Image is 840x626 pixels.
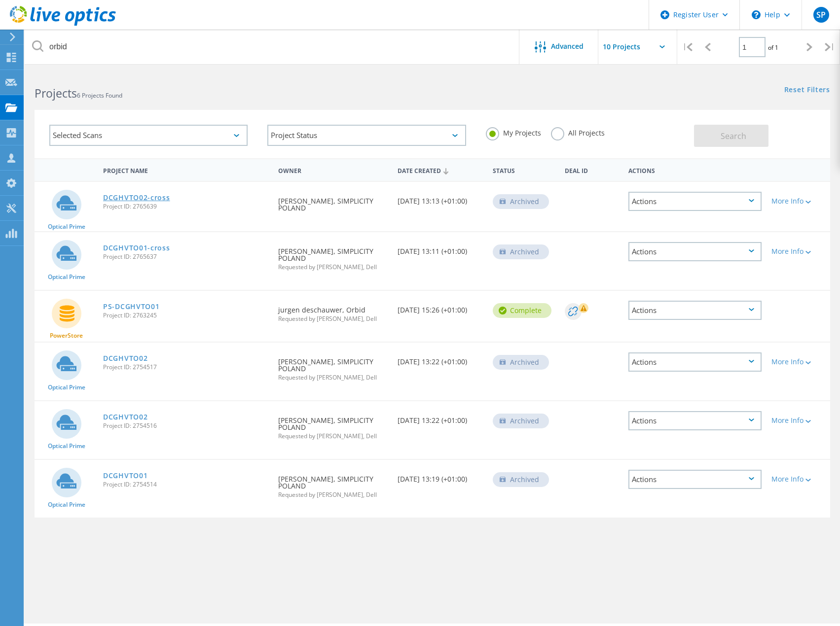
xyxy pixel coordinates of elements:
[493,472,549,487] div: Archived
[393,460,488,492] div: [DATE] 13:19 (+01:00)
[278,316,388,322] span: Requested by [PERSON_NAME], Dell
[628,352,762,372] div: Actions
[267,125,466,146] div: Project Status
[103,313,268,318] span: Project ID: 2763245
[25,30,520,64] input: Search projects by name, owner, ID, company, etc
[48,502,85,508] span: Optical Prime
[273,232,393,280] div: [PERSON_NAME], SIMPLICITY POLAND
[694,125,768,147] button: Search
[393,343,488,375] div: [DATE] 13:22 (+01:00)
[677,30,697,65] div: |
[393,161,488,179] div: Date Created
[273,343,393,390] div: [PERSON_NAME], SIMPLICITY POLAND
[35,85,77,101] b: Projects
[771,198,825,205] div: More Info
[393,401,488,434] div: [DATE] 13:22 (+01:00)
[628,301,762,320] div: Actions
[48,274,85,280] span: Optical Prime
[50,333,83,339] span: PowerStore
[771,358,825,365] div: More Info
[551,43,584,50] span: Advanced
[816,11,826,19] span: SP
[98,161,273,179] div: Project Name
[273,460,393,508] div: [PERSON_NAME], SIMPLICITY POLAND
[273,291,393,332] div: jurgen deschauwer, Orbid
[48,224,85,230] span: Optical Prime
[103,472,147,479] a: DCGHVTO01
[771,248,825,255] div: More Info
[768,43,778,52] span: of 1
[493,414,549,428] div: Archived
[273,182,393,221] div: [PERSON_NAME], SIMPLICITY POLAND
[493,244,549,259] div: Archived
[103,414,147,420] a: DCGHVTO02
[771,476,825,483] div: More Info
[103,482,268,487] span: Project ID: 2754514
[393,182,488,214] div: [DATE] 13:13 (+01:00)
[278,375,388,381] span: Requested by [PERSON_NAME], Dell
[628,192,762,211] div: Actions
[393,232,488,265] div: [DATE] 13:11 (+01:00)
[820,30,840,65] div: |
[103,303,159,310] a: PS-DCGHVTO01
[493,303,551,318] div: Complete
[623,161,767,179] div: Actions
[493,355,549,370] div: Archived
[48,443,85,449] span: Optical Prime
[486,127,541,137] label: My Projects
[77,91,122,100] span: 6 Projects Found
[771,417,825,424] div: More Info
[103,194,170,201] a: DCGHVTO02-cross
[493,194,549,209] div: Archived
[752,10,761,19] svg: \n
[488,161,559,179] div: Status
[721,131,746,141] span: Search
[551,127,605,137] label: All Projects
[273,161,393,179] div: Owner
[393,291,488,323] div: [DATE] 15:26 (+01:00)
[49,125,248,146] div: Selected Scans
[628,411,762,430] div: Actions
[48,384,85,390] span: Optical Prime
[103,355,147,362] a: DCGHVTO02
[103,364,268,370] span: Project ID: 2754517
[784,86,830,95] a: Reset Filters
[103,244,170,251] a: DCGHVTO01-cross
[278,433,388,439] span: Requested by [PERSON_NAME], Dell
[103,423,268,429] span: Project ID: 2754516
[103,204,268,209] span: Project ID: 2765639
[278,264,388,270] span: Requested by [PERSON_NAME], Dell
[628,470,762,489] div: Actions
[273,401,393,449] div: [PERSON_NAME], SIMPLICITY POLAND
[278,492,388,498] span: Requested by [PERSON_NAME], Dell
[10,21,116,28] a: Live Optics Dashboard
[103,254,268,260] span: Project ID: 2765637
[560,161,623,179] div: Deal Id
[628,242,762,261] div: Actions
